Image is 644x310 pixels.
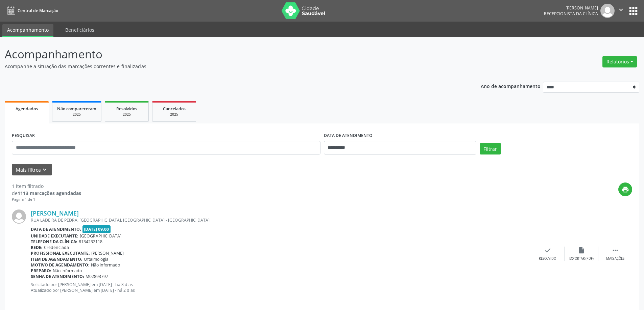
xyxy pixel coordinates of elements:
[31,262,90,268] b: Motivo de agendamento:
[31,256,82,262] b: Item de agendamento:
[57,112,96,117] div: 2025
[544,11,598,17] span: Recepcionista da clínica
[2,24,53,37] a: Acompanhamento
[16,106,38,112] span: Agendados
[12,164,52,176] button: Mais filtroskeyboard_arrow_down
[539,256,556,261] div: Resolvido
[79,239,102,245] span: 8134232118
[600,4,615,18] img: img
[606,256,624,261] div: Mais ações
[31,226,81,232] b: Data de atendimento:
[18,8,58,13] span: Central de Marcação
[31,217,531,223] div: RUA LADEIRA DE PEDRA, [GEOGRAPHIC_DATA], [GEOGRAPHIC_DATA] - [GEOGRAPHIC_DATA]
[157,112,191,117] div: 2025
[569,256,594,261] div: Exportar (PDF)
[618,182,632,196] button: print
[622,186,629,193] i: print
[91,250,124,256] span: [PERSON_NAME]
[544,5,598,11] div: [PERSON_NAME]
[5,46,449,63] p: Acompanhamento
[80,233,121,239] span: [GEOGRAPHIC_DATA]
[86,274,108,279] span: M02893797
[18,190,81,196] strong: 1113 marcações agendadas
[91,262,120,268] span: Não informado
[627,5,639,17] button: apps
[61,24,99,36] a: Beneficiários
[5,63,449,70] p: Acompanhe a situação das marcações correntes e finalizadas
[31,209,79,217] a: [PERSON_NAME]
[612,247,619,254] i: 
[480,143,501,154] button: Filtrar
[82,225,111,233] span: [DATE] 09:00
[578,247,585,254] i: insert_drive_file
[12,190,81,197] div: de
[31,274,84,279] b: Senha de atendimento:
[53,268,82,274] span: Não informado
[31,282,531,293] p: Solicitado por [PERSON_NAME] em [DATE] - há 3 dias Atualizado por [PERSON_NAME] em [DATE] - há 2 ...
[163,106,186,112] span: Cancelados
[615,4,627,18] button: 
[324,131,373,141] label: DATA DE ATENDIMENTO
[12,182,81,190] div: 1 item filtrado
[617,6,625,13] i: 
[31,268,51,274] b: Preparo:
[481,82,541,90] p: Ano de acompanhamento
[84,256,109,262] span: Oftalmologia
[5,5,58,16] a: Central de Marcação
[41,166,48,173] i: keyboard_arrow_down
[544,247,551,254] i: check
[116,106,137,112] span: Resolvidos
[31,245,43,250] b: Rede:
[602,56,637,67] button: Relatórios
[31,250,90,256] b: Profissional executante:
[57,106,96,112] span: Não compareceram
[31,233,78,239] b: Unidade executante:
[44,245,69,250] span: Credenciada
[12,209,26,224] img: img
[12,197,81,202] div: Página 1 de 1
[31,239,77,245] b: Telefone da clínica:
[110,112,144,117] div: 2025
[12,131,35,141] label: PESQUISAR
